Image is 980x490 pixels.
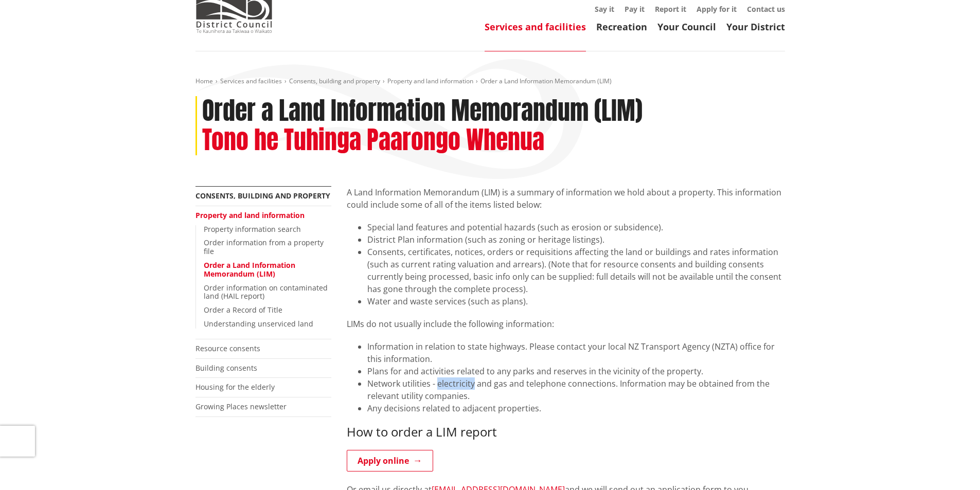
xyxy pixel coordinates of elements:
iframe: Messenger Launcher [933,447,970,484]
a: Housing for the elderly [195,382,275,392]
nav: breadcrumb [195,77,785,86]
li: Information in relation to state highways. Please contact your local NZ Transport Agency (NZTA) o... [367,340,785,365]
a: Recreation [596,21,647,33]
a: Consents, building and property [195,191,330,201]
a: Order a Land Information Memorandum (LIM) [204,260,295,279]
a: Property information search [204,224,301,234]
a: Report it [655,4,686,14]
a: Pay it [625,4,645,14]
li: Network utilities - electricity and gas and telephone connections. Information may be obtained fr... [367,377,785,402]
a: Order a Record of Title [204,305,282,315]
a: Contact us [747,4,785,14]
li: Special land features and potential hazards (such as erosion or subsidence). [367,221,785,233]
p: A Land Information Memorandum (LIM) is a summary of information we hold about a property. This in... [347,186,785,211]
p: LIMs do not usually include the following information: [347,318,785,330]
h2: Tono he Tuhinga Paarongo Whenua [202,125,544,155]
a: Resource consents [195,343,260,353]
a: Apply for it [697,4,737,14]
h1: Order a Land Information Memorandum (LIM) [202,96,643,126]
a: Apply online [347,450,433,471]
a: Property and land information [195,210,305,220]
a: Your District [726,21,785,33]
li: District Plan information (such as zoning or heritage listings). [367,233,785,246]
a: Services and facilities [485,21,586,33]
a: Property and land information [387,77,473,85]
span: Order a Land Information Memorandum (LIM) [480,77,612,85]
a: Your Council [657,21,716,33]
a: Consents, building and property [289,77,380,85]
h3: How to order a LIM report [347,425,785,440]
a: Understanding unserviced land [204,319,313,329]
li: Plans for and activities related to any parks and reserves in the vicinity of the property. [367,365,785,377]
a: Order information from a property file [204,238,324,256]
a: Building consents [195,363,257,373]
li: Any decisions related to adjacent properties. [367,402,785,414]
li: Water and waste services (such as plans). [367,295,785,307]
a: Services and facilities [220,77,282,85]
li: Consents, certificates, notices, orders or requisitions affecting the land or buildings and rates... [367,246,785,295]
a: Say it [595,4,614,14]
a: Order information on contaminated land (HAIL report) [204,283,328,301]
a: Growing Places newsletter [195,402,287,411]
a: Home [195,77,213,85]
